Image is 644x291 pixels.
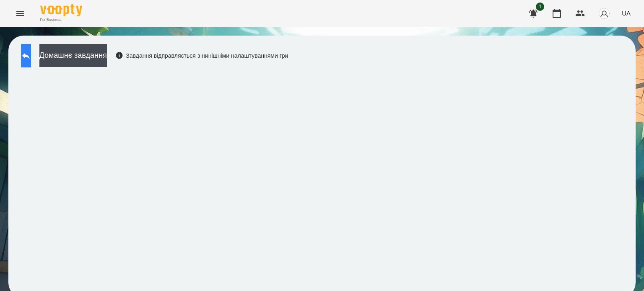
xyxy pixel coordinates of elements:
[115,52,288,60] div: Завдання відправляється з нинішніми налаштуваннями гри
[618,5,634,21] button: UA
[40,4,82,16] img: Voopty Logo
[536,3,544,11] span: 1
[39,44,107,67] button: Домашнє завдання
[40,17,82,23] span: For Business
[622,9,631,18] span: UA
[598,8,610,19] img: avatar_s.png
[10,3,30,23] button: Menu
